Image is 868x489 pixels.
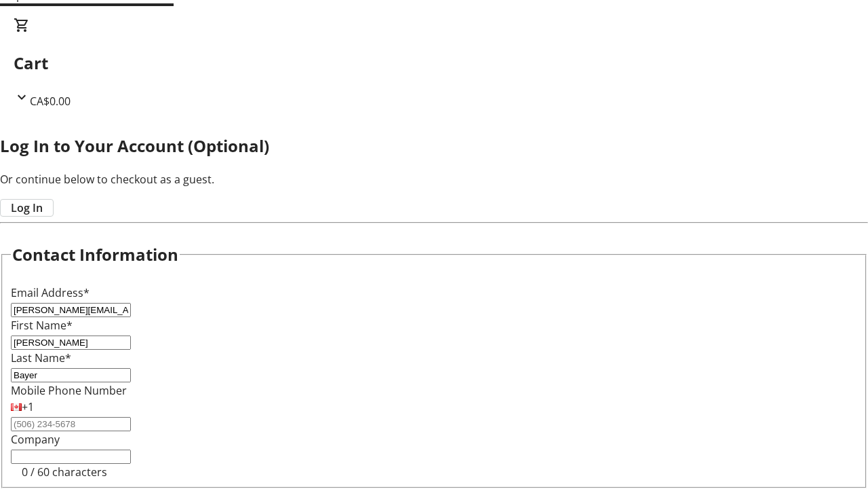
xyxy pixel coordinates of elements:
[11,383,127,398] label: Mobile Phone Number
[14,17,854,109] div: CartCA$0.00
[12,242,178,267] h2: Contact Information
[14,51,854,75] h2: Cart
[11,318,73,333] label: First Name*
[11,200,43,216] span: Log In
[11,432,60,447] label: Company
[11,350,71,365] label: Last Name*
[30,94,71,109] span: CA$0.00
[22,465,107,479] tr-character-limit: 0 / 60 characters
[11,285,90,300] label: Email Address*
[11,417,131,431] input: (506) 234-5678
